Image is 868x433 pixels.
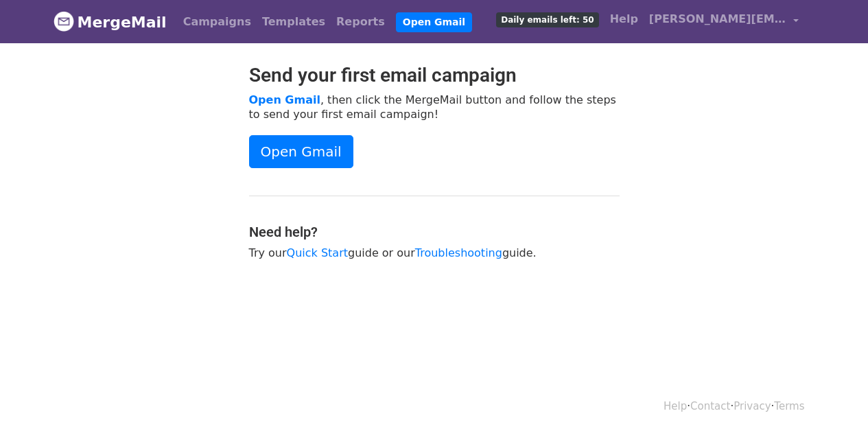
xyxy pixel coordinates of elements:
a: Daily emails left: 50 [491,5,604,33]
a: Help [605,5,644,33]
p: Try our guide or our guide. [249,246,620,260]
a: Terms [774,400,804,412]
a: MergeMail [54,8,167,36]
a: Campaigns [178,8,257,36]
a: Help [664,400,687,412]
span: [PERSON_NAME][EMAIL_ADDRESS][PERSON_NAME][DOMAIN_NAME] [649,11,786,27]
a: Privacy [734,400,771,412]
h4: Need help? [249,224,620,240]
a: Open Gmail [396,12,472,32]
span: Daily emails left: 50 [496,12,598,27]
a: Troubleshooting [415,246,502,259]
a: Open Gmail [249,135,353,168]
a: Contact [690,400,730,412]
a: Reports [331,8,390,36]
a: [PERSON_NAME][EMAIL_ADDRESS][PERSON_NAME][DOMAIN_NAME] [644,5,804,38]
a: Quick Start [287,246,348,259]
a: Open Gmail [249,93,320,106]
img: MergeMail logo [54,11,74,32]
a: Templates [257,8,331,36]
h2: Send your first email campaign [249,64,620,87]
p: , then click the MergeMail button and follow the steps to send your first email campaign! [249,93,620,121]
